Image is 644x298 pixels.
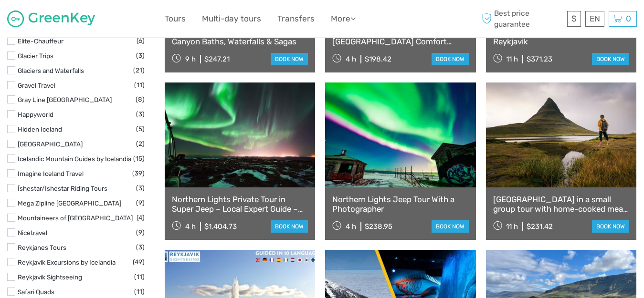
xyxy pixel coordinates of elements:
span: (2) [136,138,145,149]
span: (11) [134,286,145,297]
div: $198.42 [365,55,391,63]
a: Reykjavik Excursions by Icelandia [18,258,116,266]
a: Elite-Chauffeur [18,37,63,45]
a: Tours [165,12,186,26]
a: Icelandic Mountain Guides by Icelandia [18,155,131,163]
a: Imagine Iceland Travel [18,170,84,177]
a: Happyworld [18,111,53,118]
span: (8) [136,94,145,105]
a: [GEOGRAPHIC_DATA] [18,140,83,148]
span: (39) [132,168,145,179]
span: (11) [134,271,145,282]
span: (15) [133,153,145,164]
a: book now [592,220,629,233]
a: Nicetravel [18,229,47,236]
a: Glacier Trips [18,52,53,60]
a: Transfers [277,12,315,26]
a: book now [271,220,308,233]
span: 11 h [506,222,518,231]
span: (3) [136,50,145,61]
div: $231.42 [527,222,553,231]
a: book now [432,53,469,65]
span: (4) [137,212,145,223]
span: 4 h [185,222,196,231]
a: [GEOGRAPHIC_DATA] in a small group tour with home-cooked meal included [493,195,629,214]
span: 9 h [185,55,196,63]
a: book now [592,53,629,65]
span: (11) [134,80,145,91]
span: (9) [136,227,145,238]
img: 1287-122375c5-1c4a-481d-9f75-0ef7bf1191bb_logo_small.jpg [7,10,95,27]
a: Reykjavik Sightseeing [18,273,82,281]
span: 11 h [506,55,518,63]
span: (21) [133,65,145,76]
a: Mountaineers of [GEOGRAPHIC_DATA] [18,214,133,222]
a: Íshestar/Ishestar Riding Tours [18,185,107,192]
span: (3) [136,242,145,253]
div: EN [585,11,604,27]
span: $ [571,14,577,23]
div: $247.21 [204,55,230,63]
a: book now [432,220,469,233]
a: More [331,12,356,26]
span: 0 [624,14,633,23]
span: (3) [136,183,145,194]
span: (6) [137,35,145,46]
a: book now [271,53,308,65]
span: 4 h [346,55,356,63]
span: (49) [133,257,145,267]
a: Hidden Iceland [18,125,62,133]
a: Gray Line [GEOGRAPHIC_DATA] [18,96,112,103]
a: Northern Lights Jeep Tour With a Photographer [332,195,468,214]
span: 4 h [346,222,356,231]
a: Safari Quads [18,288,54,296]
span: (3) [136,109,145,120]
a: Northern Lights Private Tour in Super Jeep – Local Expert Guide – With Photos [172,195,308,214]
div: $1,404.73 [204,222,237,231]
div: $238.95 [365,222,392,231]
span: (9) [136,197,145,208]
a: Mega Zipline [GEOGRAPHIC_DATA] [18,199,121,207]
span: (5) [136,123,145,134]
a: Gravel Travel [18,82,55,89]
a: Reykjanes Tours [18,244,66,251]
span: Best price guarantee [479,8,565,29]
div: $371.23 [527,55,552,63]
a: Glaciers and Waterfalls [18,67,84,74]
a: Multi-day tours [202,12,261,26]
